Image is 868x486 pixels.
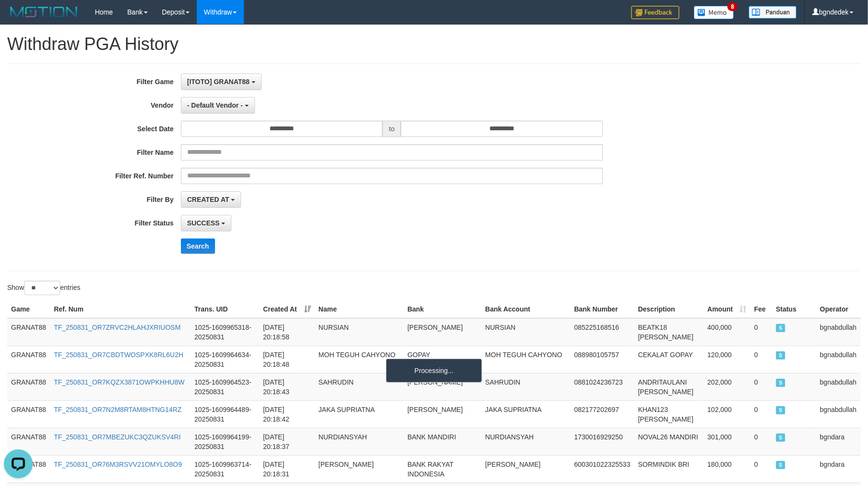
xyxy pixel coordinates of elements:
[816,455,861,483] td: bgndara
[259,300,315,318] th: Created At: activate to sort column ascending
[634,346,703,373] td: CEKALAT GOPAY
[703,373,750,400] td: 202,000
[181,238,215,254] button: Search
[7,428,50,455] td: GRANAT88
[816,373,861,400] td: bgnabdullah
[634,400,703,428] td: KHAN123 [PERSON_NAME]
[315,318,404,346] td: NURSIAN
[181,191,242,208] button: CREATED AT
[570,455,634,483] td: 600301022325533
[751,455,772,483] td: 0
[694,6,734,19] img: Button%20Memo.svg
[634,318,703,346] td: BEATK18 [PERSON_NAME]
[776,351,786,360] span: SUCCESS
[703,300,750,318] th: Amount: activate to sort column ascending
[181,97,255,113] button: - Default Vendor -
[816,400,861,428] td: bgnabdullah
[482,346,571,373] td: MOH TEGUH CAHYONO
[54,324,181,331] a: TF_250831_OR7ZRVC2HLAHJXRIUOSM
[703,428,750,455] td: 301,000
[404,373,482,400] td: [PERSON_NAME]
[7,5,80,19] img: MOTION_logo.png
[816,300,861,318] th: Operator
[751,318,772,346] td: 0
[7,373,50,400] td: GRANAT88
[482,455,571,483] td: [PERSON_NAME]
[54,433,181,441] a: TF_250831_OR7MBEZUKC3QZUKSV4RI
[482,373,571,400] td: SAHRUDIN
[404,300,482,318] th: Bank
[776,324,786,332] span: SUCCESS
[482,318,571,346] td: NURSIAN
[751,373,772,400] td: 0
[570,400,634,428] td: 082177202697
[482,428,571,455] td: NURDIANSYAH
[634,428,703,455] td: NOVAL26 MANDIRI
[816,428,861,455] td: bgndara
[259,455,315,483] td: [DATE] 20:18:31
[383,121,401,137] span: to
[482,300,571,318] th: Bank Account
[315,346,404,373] td: MOH TEGUH CAHYONO
[404,400,482,428] td: [PERSON_NAME]
[703,318,750,346] td: 400,000
[386,359,482,383] div: Processing...
[187,219,220,227] span: SUCCESS
[315,300,404,318] th: Name
[181,74,262,90] button: [ITOTO] GRANAT88
[703,400,750,428] td: 102,000
[751,346,772,373] td: 0
[570,373,634,400] td: 0881024236723
[187,101,243,109] span: - Default Vendor -
[187,78,250,86] span: [ITOTO] GRANAT88
[7,300,50,318] th: Game
[7,35,861,54] h1: Withdraw PGA History
[776,406,786,414] span: SUCCESS
[54,406,182,413] a: TF_250831_OR7N2M8RTAM8HTNG14RZ
[816,346,861,373] td: bgnabdullah
[191,318,259,346] td: 1025-1609965318-20250831
[751,300,772,318] th: Fee
[776,434,786,442] span: SUCCESS
[570,346,634,373] td: 088980105757
[751,400,772,428] td: 0
[404,428,482,455] td: BANK MANDIRI
[54,351,183,359] a: TF_250831_OR7CBDTWOSPXK8RL6U2H
[7,400,50,428] td: GRANAT88
[50,300,191,318] th: Ref. Num
[703,455,750,483] td: 180,000
[54,378,185,386] a: TF_250831_OR7KQZX3871OWPKHHU8W
[634,300,703,318] th: Description
[703,346,750,373] td: 120,000
[776,461,786,469] span: SUCCESS
[259,346,315,373] td: [DATE] 20:18:48
[404,455,482,483] td: BANK RAKYAT INDONESIA
[315,373,404,400] td: SAHRUDIN
[751,428,772,455] td: 0
[772,300,816,318] th: Status
[570,300,634,318] th: Bank Number
[634,373,703,400] td: ANDRITAULANI [PERSON_NAME]
[191,300,259,318] th: Trans. UID
[181,215,232,231] button: SUCCESS
[404,318,482,346] td: [PERSON_NAME]
[24,281,60,295] select: Showentries
[776,379,786,387] span: SUCCESS
[191,428,259,455] td: 1025-1609964199-20250831
[191,373,259,400] td: 1025-1609964523-20250831
[570,428,634,455] td: 1730016929250
[634,455,703,483] td: SORMINDIK BRI
[631,6,679,19] img: Feedback.jpg
[816,318,861,346] td: bgnabdullah
[259,400,315,428] td: [DATE] 20:18:42
[7,346,50,373] td: GRANAT88
[315,400,404,428] td: JAKA SUPRIATNA
[4,4,33,33] button: Open LiveChat chat widget
[259,318,315,346] td: [DATE] 20:18:58
[404,346,482,373] td: GOPAY
[187,196,230,203] span: CREATED AT
[259,373,315,400] td: [DATE] 20:18:43
[259,428,315,455] td: [DATE] 20:18:37
[315,428,404,455] td: NURDIANSYAH
[728,2,738,11] span: 8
